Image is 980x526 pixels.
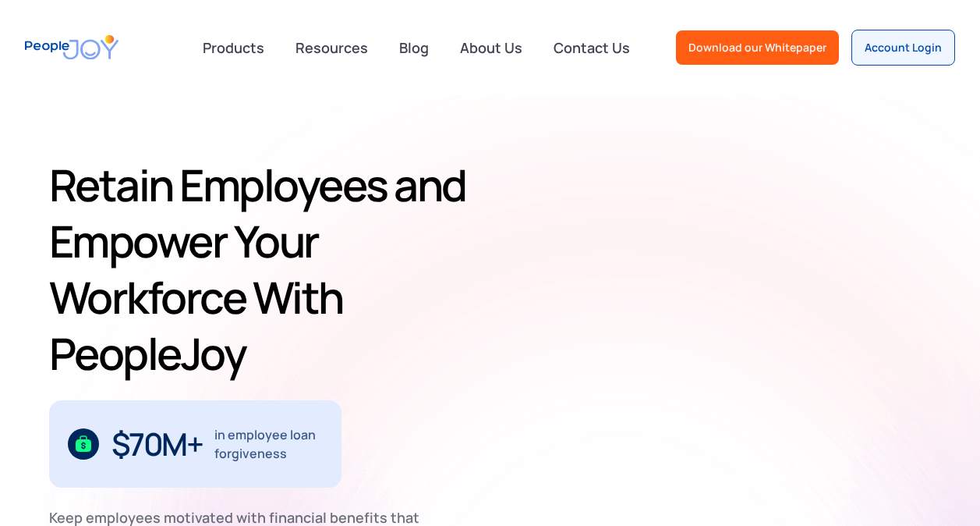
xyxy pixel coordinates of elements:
[193,32,274,63] div: Products
[111,432,203,457] div: $70M+
[544,30,639,65] a: Contact Us
[286,30,377,65] a: Resources
[676,30,839,65] a: Download our Whitepaper
[25,25,119,69] a: home
[214,425,323,463] div: in employee loan forgiveness
[688,40,826,55] div: Download our Whitepaper
[851,30,955,66] a: Account Login
[49,157,501,382] h1: Retain Employees and Empower Your Workforce With PeopleJoy
[49,400,341,488] div: 1 / 3
[390,30,438,65] a: Blog
[451,30,532,65] a: About Us
[865,40,942,55] div: Account Login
